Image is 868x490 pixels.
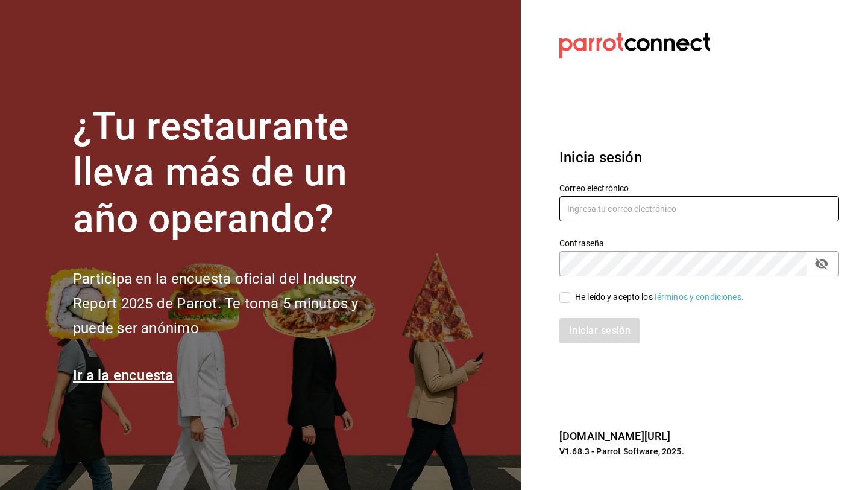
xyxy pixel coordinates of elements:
[575,291,744,304] div: He leído y acepto los
[559,238,839,247] label: Contraseña
[73,367,174,384] a: Ir a la encuesta
[811,253,832,274] button: passwordField
[559,445,839,457] p: V1.68.3 - Parrot Software, 2025.
[559,430,670,442] a: [DOMAIN_NAME][URL]
[559,183,839,192] label: Correo electrónico
[73,267,398,340] h2: Participa en la encuesta oficial del Industry Report 2025 de Parrot. Te toma 5 minutos y puede se...
[559,147,839,168] h3: Inicia sesión
[559,196,839,221] input: Ingresa tu correo electrónico
[653,292,744,302] a: Términos y condiciones.
[73,104,398,243] h1: ¿Tu restaurante lleva más de un año operando?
